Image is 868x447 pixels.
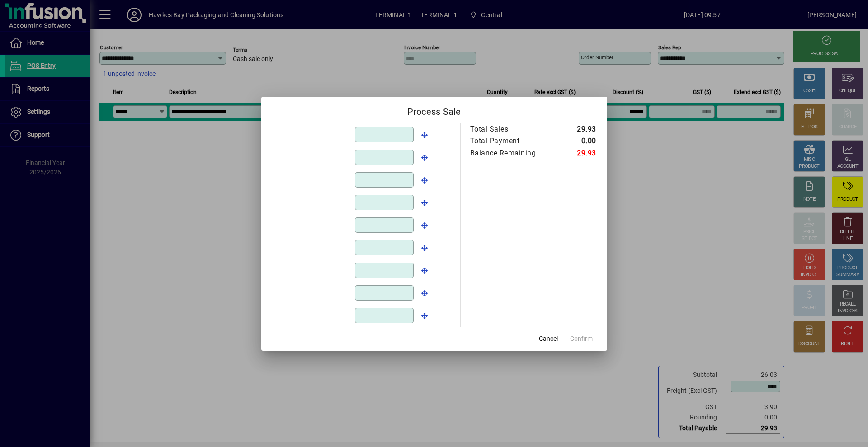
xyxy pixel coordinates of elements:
td: Total Sales [470,123,555,135]
button: Cancel [534,331,563,347]
td: 29.93 [555,147,596,159]
div: Balance Remaining [470,148,546,159]
span: Cancel [539,334,558,343]
td: 0.00 [555,135,596,147]
h2: Process Sale [261,97,607,123]
td: Total Payment [470,135,555,147]
td: 29.93 [555,123,596,135]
